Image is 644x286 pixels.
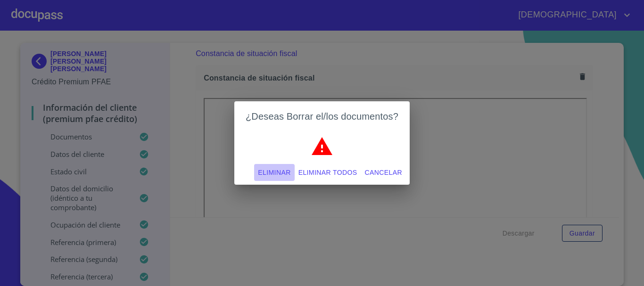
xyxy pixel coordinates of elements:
button: Eliminar [254,164,294,181]
span: Eliminar todos [298,167,357,179]
span: Cancelar [365,167,402,179]
button: Eliminar todos [295,164,361,181]
h2: ¿Deseas Borrar el/los documentos? [246,109,398,124]
button: Cancelar [361,164,406,181]
span: Eliminar [258,167,290,179]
